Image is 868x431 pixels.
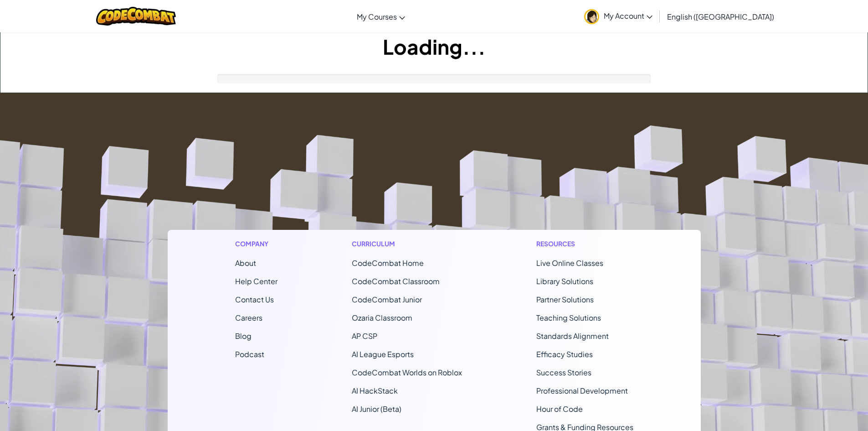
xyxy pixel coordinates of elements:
a: CodeCombat Junior [352,295,422,304]
a: Live Online Classes [536,258,603,268]
a: Blog [235,331,252,341]
a: Professional Development [536,386,628,395]
h1: Company [235,239,277,249]
a: CodeCombat Worlds on Roblox [352,368,462,377]
a: Careers [235,313,262,322]
h1: Loading... [0,32,868,61]
a: Standards Alignment [536,331,609,341]
a: AI HackStack [352,386,398,395]
img: CodeCombat logo [96,7,176,26]
a: Help Center [235,276,277,286]
span: Contact Us [235,295,274,304]
a: English ([GEOGRAPHIC_DATA]) [663,4,779,29]
a: Ozaria Classroom [352,313,412,322]
h1: Resources [536,239,633,249]
a: Success Stories [536,368,591,377]
a: My Courses [352,4,410,29]
a: My Account [580,2,657,31]
a: AI League Esports [352,349,414,359]
span: CodeCombat Home [352,258,424,268]
a: CodeCombat Classroom [352,276,440,286]
h1: Curriculum [352,239,462,249]
span: English ([GEOGRAPHIC_DATA]) [667,12,774,21]
a: Teaching Solutions [536,313,601,322]
span: My Courses [357,12,397,21]
a: Partner Solutions [536,295,594,304]
a: Efficacy Studies [536,349,593,359]
a: AP CSP [352,331,377,341]
a: Library Solutions [536,276,593,286]
a: AI Junior (Beta) [352,404,401,414]
a: Hour of Code [536,404,583,414]
a: Podcast [235,349,264,359]
a: About [235,258,256,268]
span: My Account [604,11,652,21]
img: avatar [584,9,599,24]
